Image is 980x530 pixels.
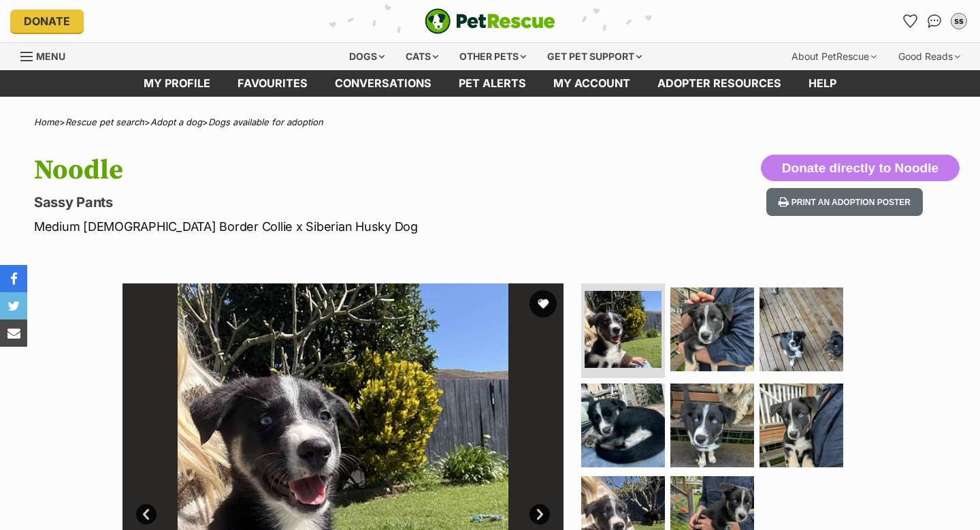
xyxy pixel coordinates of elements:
a: My account [540,70,644,97]
a: Conversations [924,10,945,32]
a: Adopter resources [644,70,795,97]
a: Dogs available for adoption [208,116,323,127]
a: Menu [20,43,75,67]
a: Adopt a dog [150,116,202,127]
h1: Noodle [34,155,598,186]
a: My profile [130,70,224,97]
img: Photo of Noodle [670,384,754,467]
a: Rescue pet search [65,116,144,127]
div: Good Reads [889,43,970,70]
a: Next [529,504,550,525]
img: Photo of Noodle [759,384,843,467]
a: Prev [136,504,157,525]
div: About PetRescue [782,43,886,70]
p: Medium [DEMOGRAPHIC_DATA] Border Collie x Siberian Husky Dog [34,217,598,236]
a: PetRescue [425,8,555,34]
div: ss [952,14,966,28]
div: Other pets [450,43,536,70]
img: Photo of Noodle [670,287,754,371]
div: Dogs [340,43,394,70]
a: Favourites [224,70,321,97]
button: Print an adoption poster [766,188,923,216]
a: Home [34,116,59,127]
a: conversations [321,70,445,97]
img: Photo of Noodle [759,287,843,371]
a: Help [795,70,850,97]
img: chat-41dd97257d64d25036548639549fe6c8038ab92f7586957e7f3b1b290dea8141.svg [928,14,942,28]
a: Favourites [899,10,921,32]
ul: Account quick links [899,10,970,32]
a: Donate [10,10,84,33]
button: favourite [529,290,557,317]
div: Cats [396,43,448,70]
button: Donate directly to Noodle [761,155,960,182]
p: Sassy Pants [34,193,598,212]
img: Photo of Noodle [585,291,661,368]
span: Menu [36,50,65,62]
img: Photo of Noodle [581,384,665,467]
img: logo-e224e6f780fb5917bec1dbf3a21bbac754714ae5b6737aabdf751b685950b380.svg [425,8,555,34]
a: Pet alerts [445,70,540,97]
button: My account [948,10,970,32]
div: Get pet support [538,43,651,70]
